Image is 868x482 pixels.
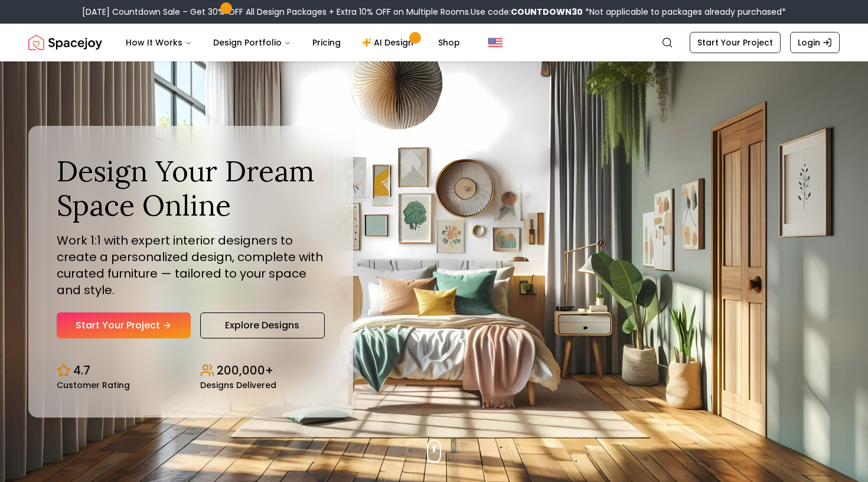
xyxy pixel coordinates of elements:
div: [DATE] Countdown Sale – Get 30% OFF All Design Packages + Extra 10% OFF on Multiple Rooms. [82,6,786,18]
p: 4.7 [73,362,90,379]
small: Designs Delivered [200,381,276,389]
button: How It Works [116,31,201,54]
a: Shop [429,31,469,54]
h1: Design Your Dream Space Online [57,154,325,222]
span: *Not applicable to packages already purchased* [583,6,786,18]
button: Design Portfolio [204,31,301,54]
nav: Main [116,31,469,54]
p: Work 1:1 with expert interior designers to create a personalized design, complete with curated fu... [57,232,325,298]
b: COUNTDOWN30 [511,6,583,18]
nav: Global [28,24,840,61]
span: Use code: [471,6,583,18]
img: United States [488,35,502,50]
a: Explore Designs [200,312,325,338]
a: Login [790,32,840,53]
img: Spacejoy Logo [28,31,102,54]
a: Pricing [303,31,350,54]
div: Design stats [57,353,325,389]
small: Customer Rating [57,381,130,389]
a: Start Your Project [690,32,781,53]
a: Spacejoy [28,31,102,54]
a: Start Your Project [57,312,191,338]
p: 200,000+ [217,362,273,379]
a: AI Design [353,31,426,54]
